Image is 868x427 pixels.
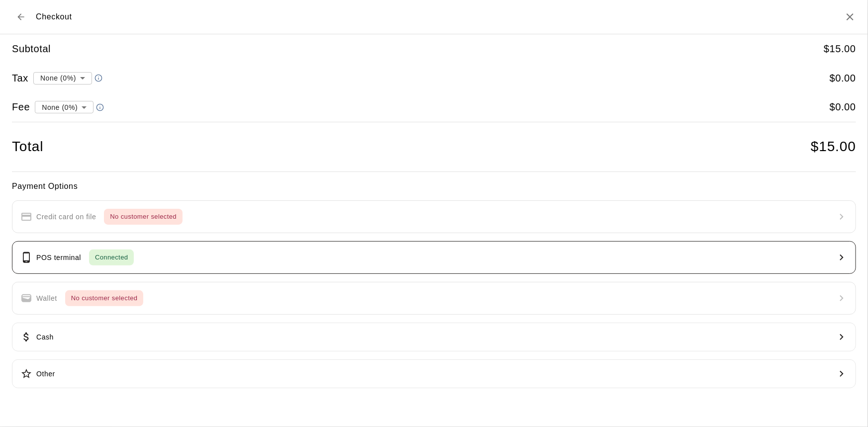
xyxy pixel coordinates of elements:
button: Close [844,11,856,23]
button: Cash [12,323,856,351]
div: Checkout [12,8,72,26]
h4: Total [12,138,43,156]
p: Other [36,369,55,379]
h5: $ 0.00 [830,100,856,114]
div: None (0%) [33,69,92,87]
h5: Subtotal [12,42,51,56]
h5: $ 15.00 [824,42,856,56]
button: Back to cart [12,8,30,26]
div: None (0%) [35,98,94,116]
p: POS terminal [36,253,81,263]
h5: Tax [12,72,28,85]
button: POS terminalConnected [12,241,856,274]
h4: $ 15.00 [811,138,856,156]
span: Connected [89,252,134,263]
button: Other [12,359,856,388]
h5: $ 0.00 [830,72,856,85]
p: Cash [36,332,54,342]
h6: Payment Options [12,180,856,193]
h5: Fee [12,100,30,114]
